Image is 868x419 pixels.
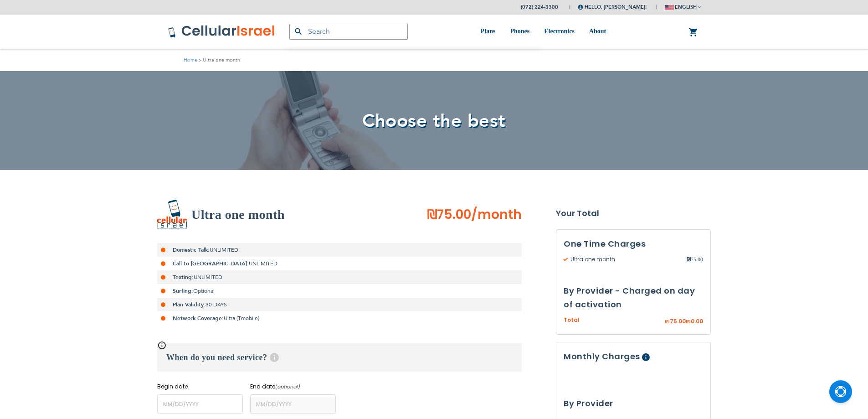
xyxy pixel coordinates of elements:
h3: By Provider - Charged on day of activation [564,284,703,311]
span: /month [471,206,522,224]
a: Home [184,57,197,63]
img: Ultra one month [157,200,187,230]
span: Help [270,353,279,362]
span: Ultra one month [564,255,687,264]
li: UNLIMITED [157,257,522,270]
label: Begin date [157,383,243,391]
li: 30 DAYS [157,298,522,311]
span: 75.00 [670,317,686,325]
strong: Domestic Talk: [173,246,210,253]
strong: Surfing: [173,287,193,295]
input: Search [289,24,408,40]
input: MM/DD/YYYY [250,394,336,414]
button: english [665,0,701,14]
span: 0.00 [691,317,703,325]
span: ₪ [686,318,691,326]
a: About [589,15,606,49]
span: Plans [481,28,496,35]
img: english [665,5,674,10]
span: ₪75.00 [427,206,471,223]
strong: Your Total [556,207,711,220]
span: ₪ [665,318,670,326]
a: Electronics [544,15,575,49]
li: UNLIMITED [157,270,522,284]
a: Plans [481,15,496,49]
h3: One Time Charges [564,237,703,251]
a: Phones [510,15,529,49]
span: Monthly Charges [564,351,640,362]
strong: Texting: [173,274,194,281]
span: ₪ [687,255,691,264]
input: MM/DD/YYYY [157,394,243,414]
span: Help [642,353,650,361]
span: Electronics [544,28,575,35]
strong: Network Coverage: [173,315,224,322]
h3: When do you need service? [157,343,522,372]
span: Hello, [PERSON_NAME]! [578,4,647,10]
a: (072) 224-3300 [521,4,558,10]
label: End date [250,383,336,391]
li: Ultra one month [197,56,240,64]
strong: Plan Validity: [173,301,205,308]
span: 75.00 [687,255,703,264]
li: Ultra (Tmobile) [157,311,522,325]
span: About [589,28,606,35]
h3: By Provider [564,397,703,410]
span: Total [564,316,580,325]
h2: Ultra one month [191,206,285,224]
strong: Call to [GEOGRAPHIC_DATA]: [173,260,249,267]
li: UNLIMITED [157,243,522,257]
span: Phones [510,28,529,35]
i: (optional) [275,383,300,390]
img: Cellular Israel Logo [168,25,276,38]
span: Choose the best [362,109,506,134]
li: Optional [157,284,522,298]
